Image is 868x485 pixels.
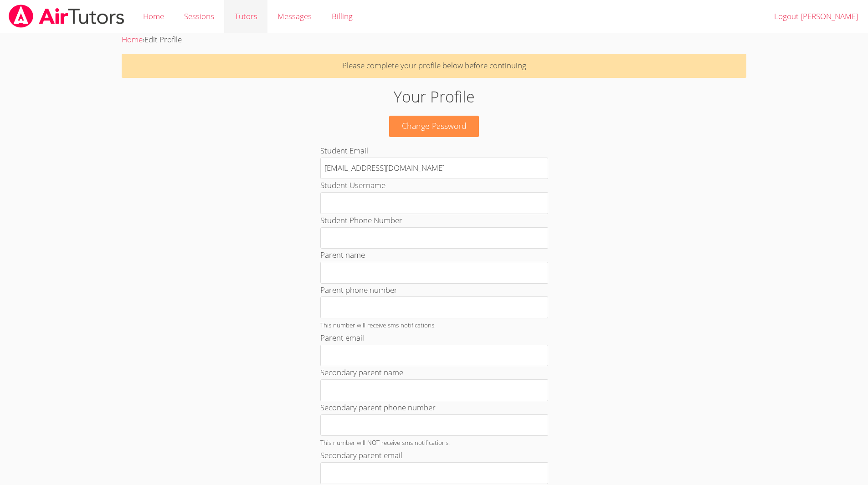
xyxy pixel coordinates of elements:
[144,34,182,45] span: Edit Profile
[320,367,403,378] label: Secondary parent name
[320,332,364,343] label: Parent email
[200,85,668,108] h1: Your Profile
[122,33,747,46] div: ›
[320,180,385,190] label: Student Username
[8,5,125,28] img: airtutors_banner-c4298cdbf04f3fff15de1276eac7730deb9818008684d7c2e4769d2f7ddbe033.png
[122,54,747,78] p: Please complete your profile below before continuing
[320,285,397,295] label: Parent phone number
[320,215,402,225] label: Student Phone Number
[389,116,479,137] a: Change Password
[320,321,436,329] small: This number will receive sms notifications.
[320,438,450,447] small: This number will NOT receive sms notifications.
[320,402,436,413] label: Secondary parent phone number
[320,145,368,156] label: Student Email
[122,34,143,45] a: Home
[277,11,312,21] span: Messages
[320,450,402,460] label: Secondary parent email
[320,250,365,260] label: Parent name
